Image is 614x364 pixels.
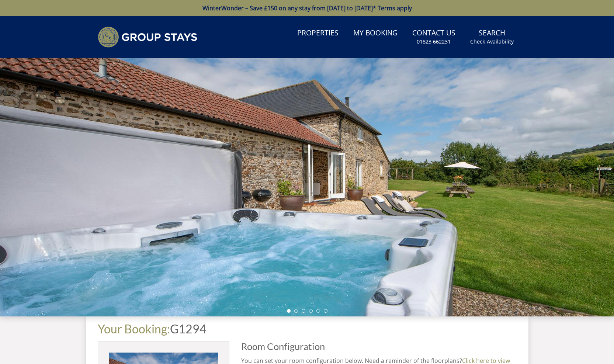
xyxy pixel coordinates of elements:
small: 01823 662231 [417,38,451,45]
h1: G1294 [98,322,517,335]
h2: Room Configuration [241,341,517,351]
small: Check Availability [470,38,514,45]
a: SearchCheck Availability [467,25,517,49]
a: My Booking [350,25,400,42]
a: Your Booking: [98,322,170,336]
a: Properties [294,25,341,42]
a: Contact Us01823 662231 [409,25,458,49]
img: Group Stays [98,27,197,48]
